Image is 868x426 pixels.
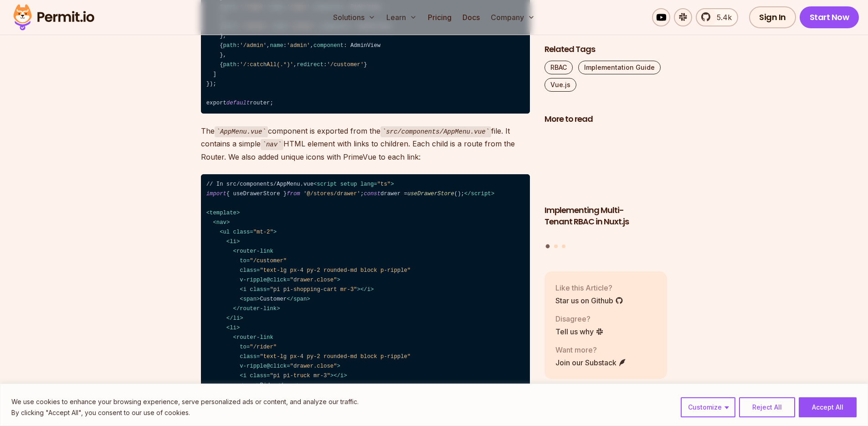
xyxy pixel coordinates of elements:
span: component [313,42,344,49]
span: < = > [240,286,360,293]
span: < > [226,325,240,331]
span: </ > [287,296,310,302]
span: class [233,229,250,235]
span: '/:catchAll(.*)' [240,62,293,68]
span: '/admin' [240,42,267,49]
span: < = > [240,373,334,379]
p: The component is exported from the file. It contains a simple HTML element with links to children... [201,125,530,163]
span: < > [240,296,260,302]
a: Implementation Guide [578,61,661,74]
span: "/customer" [250,258,287,264]
span: class [240,267,257,274]
span: '@/stores/drawer' [303,191,360,197]
span: span [283,382,297,389]
span: </ > [334,373,347,379]
span: </ > [360,286,374,293]
span: < > [240,382,260,389]
span: from [287,191,300,197]
span: lang [360,181,374,187]
div: Posts [544,130,668,250]
span: < = > [220,229,277,235]
a: Start Now [800,6,859,28]
span: "pi pi-shopping-cart mr-3" [270,286,357,293]
button: Reject All [739,397,795,417]
button: Accept All [799,397,857,417]
span: </ > [226,315,243,322]
span: { useDrawerStore } ; drawer = (); [206,191,464,197]
span: nav [216,219,226,226]
span: i [367,286,370,293]
span: "text-lg px-4 py-2 rounded-md block p-ripple" [260,353,411,360]
h2: More to read [544,114,668,125]
span: "drawer.close" [290,363,337,369]
span: li [230,325,236,331]
span: span [293,296,307,302]
a: Sign In [749,6,796,28]
button: Solutions [329,8,379,26]
span: class [240,353,257,360]
span: name [270,42,283,49]
code: src/components/AppMenu.vue [380,126,491,137]
h3: Implementing Multi-Tenant RBAC in Nuxt.js [544,205,668,228]
p: Disagree? [555,313,604,324]
span: const [364,191,380,197]
code: AppMenu.vue [215,126,268,137]
span: 'admin' [287,42,310,49]
span: import [206,191,226,197]
span: useDrawerStore [407,191,454,197]
span: span [243,296,257,302]
span: i [243,373,247,379]
span: script [471,191,491,197]
span: "pi pi-truck mr-3" [270,373,330,379]
button: Go to slide 2 [554,244,558,248]
p: By clicking "Accept All", you consent to our use of cookies. [11,407,359,418]
a: Join our Substack [555,357,627,368]
span: < > [226,239,240,245]
span: to [240,344,247,350]
span: '/customer' [327,62,364,68]
span: to [240,258,247,264]
span: path [223,42,236,49]
span: click [270,363,287,369]
button: Go to slide 1 [546,244,550,249]
span: < > [213,219,230,226]
a: 5.4k [696,8,738,26]
span: router-link [236,334,273,341]
span: template [210,210,236,216]
span: ul [223,229,230,235]
span: path [223,62,236,68]
span: class [250,286,267,293]
span: </ > [233,306,280,312]
span: </ > [464,191,494,197]
button: Company [487,8,539,26]
img: Permit logo [9,2,98,33]
span: li [230,239,236,245]
span: < = > [313,181,394,187]
a: Implementing Multi-Tenant RBAC in Nuxt.jsImplementing Multi-Tenant RBAC in Nuxt.js [544,130,668,239]
span: script [317,181,337,187]
span: redirect [297,62,324,68]
a: Pricing [424,8,455,26]
span: 5.4k [711,12,732,23]
span: i [243,286,247,293]
span: router-link [236,248,273,255]
a: Vue.js [544,78,576,92]
span: < > [206,210,240,216]
img: Implementing Multi-Tenant RBAC in Nuxt.js [544,130,668,200]
span: router-link [240,306,277,312]
span: "text-lg px-4 py-2 rounded-md block p-ripple" [260,267,411,274]
span: v-ripple [240,363,267,369]
span: li [233,315,240,322]
li: 1 of 3 [544,130,668,239]
span: class [250,373,267,379]
span: span [243,382,257,389]
p: Want more? [555,344,627,355]
span: setup [340,181,357,187]
a: Tell us why [555,326,604,337]
span: </ > [277,382,300,389]
span: click [270,277,287,283]
p: Like this Article? [555,282,623,293]
h2: Related Tags [544,44,668,55]
span: "mt-2" [253,229,273,235]
span: v-ripple [240,277,267,283]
